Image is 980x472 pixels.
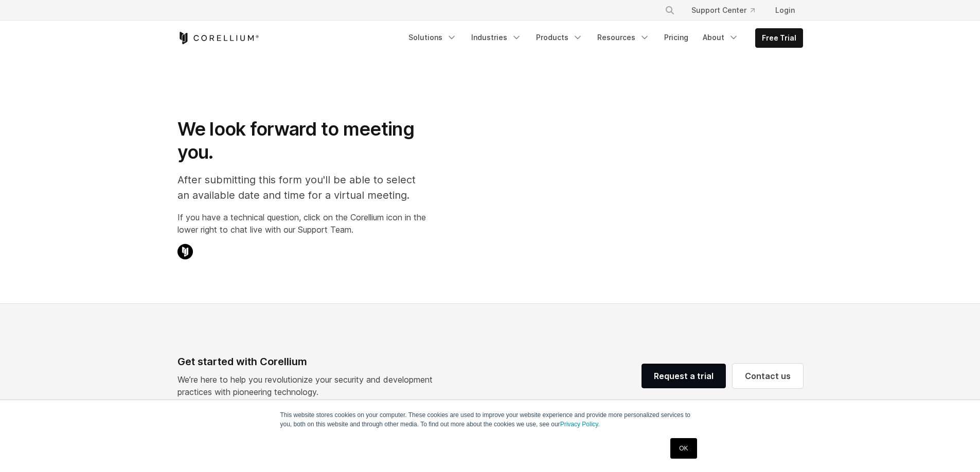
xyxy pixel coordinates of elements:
p: This website stores cookies on your computer. These cookies are used to improve your website expe... [280,410,700,429]
p: We’re here to help you revolutionize your security and development practices with pioneering tech... [177,373,441,398]
a: Privacy Policy. [560,421,600,428]
a: Request a trial [642,364,726,388]
p: If you have a technical question, click on the Corellium icon in the lower right to chat live wit... [177,211,426,236]
button: Search [661,1,679,20]
a: Login [767,1,803,20]
a: Resources [591,28,656,47]
img: Corellium Chat Icon [177,244,193,259]
h1: We look forward to meeting you. [177,118,426,164]
a: Industries [465,28,528,47]
a: OK [670,438,697,459]
a: Pricing [658,28,694,47]
a: Contact us [733,364,803,388]
a: Corellium Home [177,32,259,44]
p: After submitting this form you'll be able to select an available date and time for a virtual meet... [177,172,426,203]
div: Navigation Menu [652,1,803,20]
div: Navigation Menu [402,28,803,48]
a: Support Center [683,1,763,20]
a: Free Trial [756,29,803,47]
a: Products [530,28,589,47]
a: Solutions [402,28,463,47]
div: Get started with Corellium [177,354,441,369]
a: About [697,28,745,47]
